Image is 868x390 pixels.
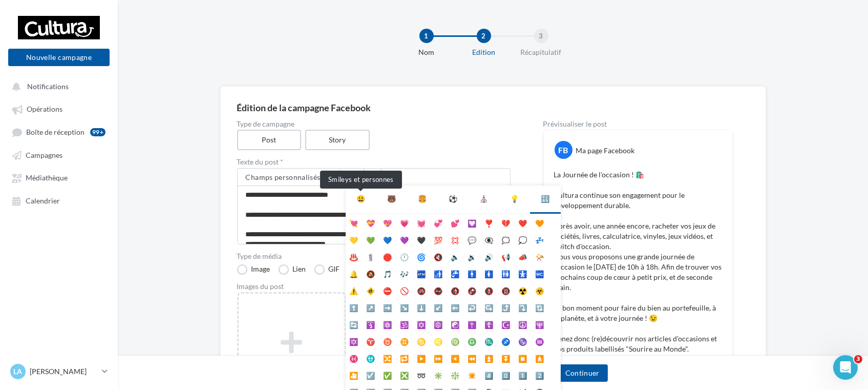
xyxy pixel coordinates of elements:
div: 99+ [90,128,105,136]
li: ⚛️ [379,316,396,333]
li: 💤 [532,231,548,248]
li: ✝️ [464,316,481,333]
span: Campagnes [26,151,62,159]
li: 🚰 [447,265,464,282]
span: Notifications [27,82,69,91]
li: ⬅️ [447,299,464,316]
li: 🎶 [396,265,413,282]
label: Lien [279,264,306,275]
li: ☦️ [481,316,498,333]
li: ♊ [396,333,413,350]
li: ☪️ [498,316,515,333]
li: 💢 [447,231,464,248]
div: Ma page Facebook [576,146,635,156]
li: 💓 [413,214,430,231]
li: 🔇 [430,248,447,265]
button: Champs personnalisés [238,169,340,186]
a: Médiathèque [6,168,112,187]
li: 💟 [464,214,481,231]
li: ☣️ [532,282,548,299]
li: ♑ [515,333,532,350]
li: 🚳 [413,282,430,299]
span: 3 [854,355,862,363]
div: 💡 [510,194,519,204]
div: Smileys et personnes [320,171,402,189]
li: 💜 [396,231,413,248]
li: #️⃣ [481,366,498,383]
li: ⚠️ [346,282,363,299]
li: ⏏️ [532,350,548,366]
li: ⬆️ [346,299,363,316]
li: ✴️ [464,366,481,383]
li: ◀️ [447,350,464,366]
li: ❣️ [481,214,498,231]
li: ⤵️ [515,299,532,316]
li: 🔁 [396,350,413,366]
li: ☸️ [430,316,447,333]
li: 🎦 [346,366,363,383]
li: ❇️ [447,366,464,383]
li: 💬 [464,231,481,248]
li: ♉ [379,333,396,350]
div: Nom [394,47,459,57]
span: Opérations [27,105,62,114]
li: 🔄 [346,316,363,333]
li: 💭 [515,231,532,248]
li: ➿ [413,366,430,383]
a: Calendrier [6,191,112,210]
li: ⏹️ [515,350,532,366]
li: ⏪ [464,350,481,366]
label: GIF [314,264,340,275]
li: 🚱 [464,282,481,299]
li: ☑️ [363,366,379,383]
li: ♍ [447,333,464,350]
li: 💛 [346,231,363,248]
li: 📯 [532,248,548,265]
div: Prévisualiser le post [543,120,733,128]
li: ↗️ [363,299,379,316]
div: 3 [534,29,548,43]
li: ⏫ [481,350,498,366]
li: 🚭 [430,282,447,299]
li: ♎ [464,333,481,350]
li: 🕛 [396,248,413,265]
span: La [14,366,23,377]
li: 💝 [363,214,379,231]
li: 🛑 [379,248,396,265]
a: Boîte de réception99+ [6,122,112,141]
li: ❎ [396,366,413,383]
label: Image [237,264,270,275]
li: 🚷 [481,282,498,299]
li: 🔃 [532,299,548,316]
li: 🕎 [532,316,548,333]
li: 🔀 [379,350,396,366]
li: 📢 [498,248,515,265]
li: 💕 [447,214,464,231]
li: ❤️ [515,214,532,231]
li: 💈 [363,248,379,265]
li: ▶️ [413,350,430,366]
li: ⤴️ [498,299,515,316]
li: 🔈 [447,248,464,265]
li: 🖤 [413,231,430,248]
p: [PERSON_NAME] [30,366,98,377]
div: Édition de la campagne Facebook [237,103,749,112]
li: 🎵 [379,265,396,282]
span: Médiathèque [26,174,68,182]
li: 🌀 [413,248,430,265]
li: 🚾 [532,265,548,282]
button: Continuer [557,364,608,382]
li: 💞 [430,214,447,231]
li: 💙 [379,231,396,248]
div: 🍔 [418,194,427,204]
button: Nouvelle campagne [8,49,110,66]
li: 🔕 [363,265,379,282]
li: 👁️‍🗨️ [481,231,498,248]
li: ♐ [498,333,515,350]
li: ↘️ [396,299,413,316]
li: ⏩ [430,350,447,366]
li: 🚮 [430,265,447,282]
li: ✡️ [413,316,430,333]
li: 🔔 [346,265,363,282]
li: 0️⃣ [498,366,515,383]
